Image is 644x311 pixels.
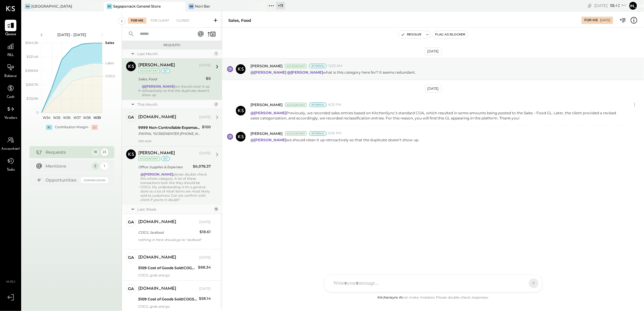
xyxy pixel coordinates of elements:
text: W38 [83,115,91,120]
text: $398.6K [25,69,39,73]
span: Tasks [7,167,15,173]
div: For Me [128,18,146,24]
strong: @[PERSON_NAME] [142,84,175,89]
span: 12:23 AM [328,64,342,69]
div: [DATE] [600,18,610,22]
a: Tasks [0,155,21,173]
div: 23 [101,149,108,156]
div: $6,978.37 [193,163,211,169]
div: 2 [214,102,219,107]
text: W35 [53,115,60,120]
span: Vendors [4,115,17,121]
div: Coming Soon [81,177,108,183]
div: + 11 [276,2,285,9]
a: Queue [0,20,21,37]
div: [DATE] [425,48,442,55]
span: Cash [7,95,15,100]
div: PAYPAL *SCREENENTER [PHONE_NUMBER] [GEOGRAPHIC_DATA] [138,131,200,137]
strong: @[PERSON_NAME] [250,138,286,142]
div: 9999 Non-Controllable Expenses:Other Income and Expenses:To Be Classified P&L [138,125,200,131]
p: Previously, we recorded sales entries based on KitchenSync’s standard COA, which resulted in some... [250,110,620,121]
div: Sales, Food [138,76,204,82]
span: Queue [5,32,16,37]
p: what is this category here for? It seems redundant. [250,70,416,75]
a: P&L [0,41,21,58]
strong: @[PERSON_NAME] [287,70,323,75]
text: Sales [105,41,114,45]
text: Labor [105,61,114,65]
div: 18 [92,149,99,156]
div: Requests [46,149,89,155]
div: [DATE] - [DATE] [46,32,98,37]
div: 1 [214,51,219,56]
a: Balance [0,62,21,79]
text: $531.4K [26,55,39,59]
div: 5109 Cost of Goods Sold:COGS, Retail & Market:COGS, Pantry [138,265,196,271]
text: W39 [93,115,101,120]
div: Last Month [137,51,212,56]
div: [DOMAIN_NAME] [138,114,176,120]
div: [DOMAIN_NAME] [138,219,176,225]
a: Accountant [0,134,21,152]
div: For Me [584,18,598,23]
strong: @[PERSON_NAME] [250,111,286,115]
div: [DATE] [199,255,211,260]
div: [DATE] [199,63,211,68]
text: $132.9K [26,96,39,101]
div: [PERSON_NAME] [138,150,175,156]
span: [PERSON_NAME] [250,63,283,69]
div: 15 [214,207,219,212]
text: $664.3K [25,41,39,45]
div: Closed [173,18,192,24]
div: Internal [309,64,327,68]
span: [PERSON_NAME] [250,131,283,136]
div: [DOMAIN_NAME] [138,286,176,292]
p: we should clean it up retroactively so that the duplicate doesn’t show up. [250,137,419,142]
div: Mentions [46,163,89,169]
div: - [92,125,98,130]
div: [DATE] [594,3,627,8]
div: not sure [138,139,211,143]
div: nothing in here should go to "seafood" [138,238,211,246]
span: 8:33 PM [328,102,341,107]
div: ga [128,286,134,292]
div: This Month [137,102,212,107]
div: $58.14 [199,296,211,302]
strong: @[PERSON_NAME] [140,172,173,176]
a: Cash [0,82,21,100]
text: W37 [73,115,80,120]
div: ga [128,114,134,120]
div: [GEOGRAPHIC_DATA] [31,4,72,9]
div: int [161,156,170,161]
div: ga [128,219,134,225]
div: copy link [587,2,593,9]
div: [DATE] [199,286,211,291]
text: W34 [43,115,51,120]
div: COGS, Seafood [138,229,198,236]
span: Accountant [2,146,20,152]
span: [PERSON_NAME] [250,102,283,107]
div: Accountant [285,131,307,135]
div: Accountant [285,103,307,107]
text: W36 [63,115,70,120]
button: Flag as Blocker [433,31,468,38]
div: int [161,69,170,73]
div: AH [25,4,30,9]
div: COGS, grab and go [138,304,211,309]
div: 5109 Cost of Goods Sold:COGS, Retail & Market:COGS, Pantry [138,296,197,302]
div: [DATE] [199,151,211,156]
button: [PERSON_NAME] [628,1,638,11]
div: Accountant [285,64,307,68]
text: COGS [105,74,115,78]
div: ga [128,255,134,260]
span: 8:36 PM [328,131,342,136]
div: COGS, grab and go [138,273,211,277]
span: P&L [7,53,14,58]
text: $265.7K [26,82,39,87]
div: 2 [92,162,99,170]
div: please double check this whole category. A lot of these transactions look like they should be COG... [140,172,211,202]
a: Vendors [0,103,21,121]
div: Nori Bar [195,4,210,9]
div: [DATE] [199,220,211,225]
div: Requests [125,43,219,47]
